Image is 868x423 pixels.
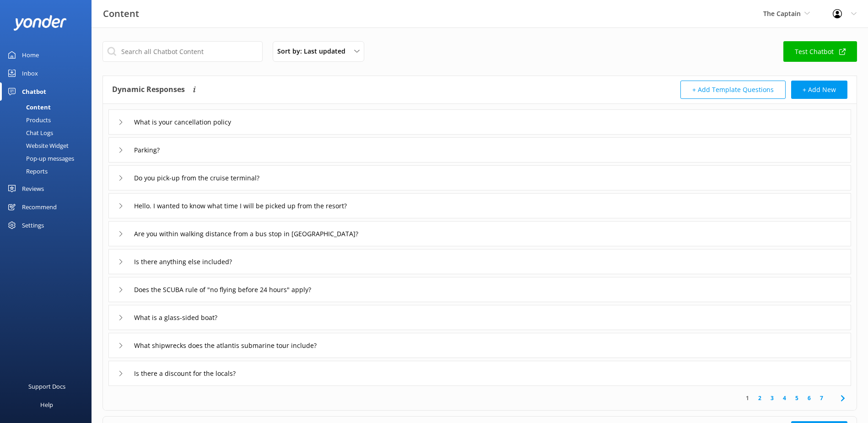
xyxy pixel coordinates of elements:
div: Products [5,114,51,126]
div: Settings [22,216,44,234]
div: Website Widget [5,139,69,152]
a: Test Chatbot [783,41,857,62]
a: Reports [5,165,92,178]
a: 5 [791,394,803,402]
div: Reports [5,165,48,178]
a: Content [5,101,92,114]
a: 7 [815,394,828,402]
a: Pop-up messages [5,152,92,165]
div: Reviews [22,179,44,198]
div: Chatbot [22,82,46,101]
a: 4 [778,394,791,402]
div: Chat Logs [5,126,53,139]
a: 2 [754,394,766,402]
div: Content [5,101,51,114]
a: 6 [803,394,815,402]
span: The Captain [763,9,801,18]
a: Website Widget [5,139,92,152]
div: Recommend [22,198,57,216]
div: Inbox [22,64,38,82]
img: yonder-white-logo.png [14,15,66,30]
span: Sort by: Last updated [277,46,351,56]
h4: Dynamic Responses [112,81,185,99]
button: + Add New [791,81,847,99]
div: Help [40,396,53,414]
a: 3 [766,394,778,402]
a: Chat Logs [5,126,92,139]
h3: Content [103,6,139,21]
a: 1 [741,394,754,402]
div: Home [22,46,39,64]
div: Pop-up messages [5,152,74,165]
input: Search all Chatbot Content [102,41,263,62]
div: Support Docs [28,377,65,396]
button: + Add Template Questions [680,81,786,99]
a: Products [5,114,92,126]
